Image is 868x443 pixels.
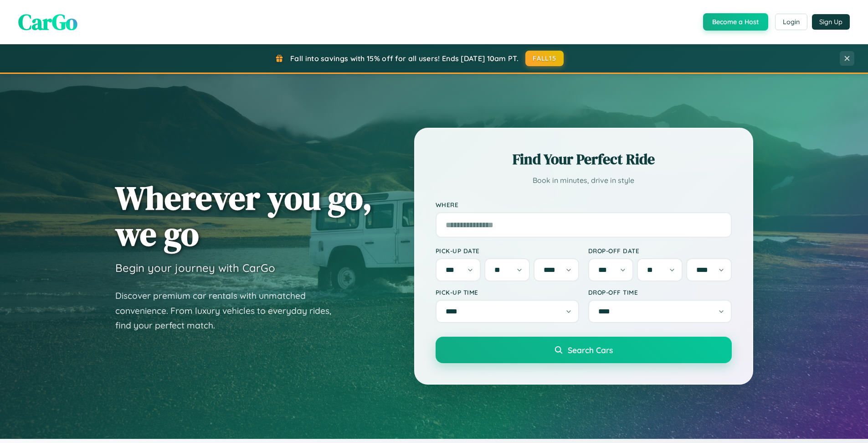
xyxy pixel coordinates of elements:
[588,288,732,296] label: Drop-off Time
[568,345,613,355] span: Search Cars
[588,247,732,255] label: Drop-off Date
[703,13,768,31] button: Become a Host
[290,54,519,63] span: Fall into savings with 15% off for all users! Ends [DATE] 10am PT.
[436,201,732,208] label: Where
[436,337,732,363] button: Search Cars
[775,14,807,30] button: Login
[18,7,77,37] span: CarGo
[436,288,579,296] label: Pick-up Time
[525,51,564,66] button: FALL15
[812,14,850,30] button: Sign Up
[115,180,372,252] h1: Wherever you go, we go
[436,149,732,169] h2: Find Your Perfect Ride
[115,261,275,275] h3: Begin your journey with CarGo
[115,288,343,333] p: Discover premium car rentals with unmatched convenience. From luxury vehicles to everyday rides, ...
[436,174,732,187] p: Book in minutes, drive in style
[436,247,579,255] label: Pick-up Date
